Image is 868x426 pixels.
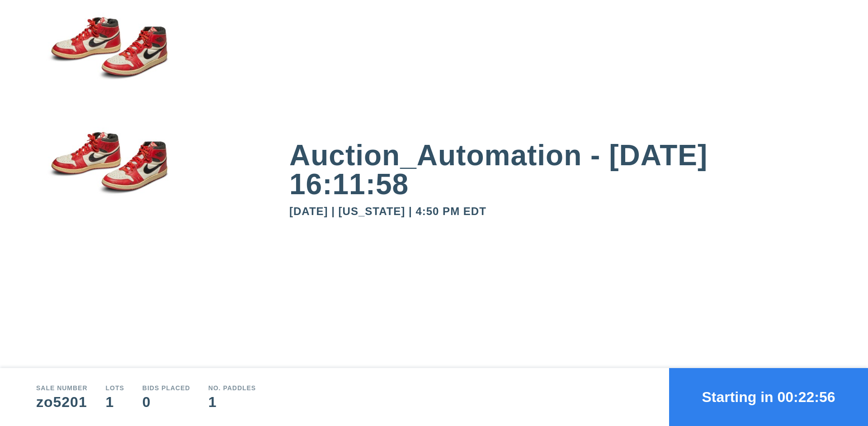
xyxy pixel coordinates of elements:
[289,206,832,217] div: [DATE] | [US_STATE] | 4:50 PM EDT
[142,395,190,409] div: 0
[208,395,256,409] div: 1
[669,368,868,426] button: Starting in 00:22:56
[106,385,124,391] div: Lots
[289,141,832,199] div: Auction_Automation - [DATE] 16:11:58
[36,395,88,409] div: zo5201
[36,385,88,391] div: Sale number
[106,395,124,409] div: 1
[208,385,256,391] div: No. Paddles
[36,58,181,173] img: small
[142,385,190,391] div: Bids Placed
